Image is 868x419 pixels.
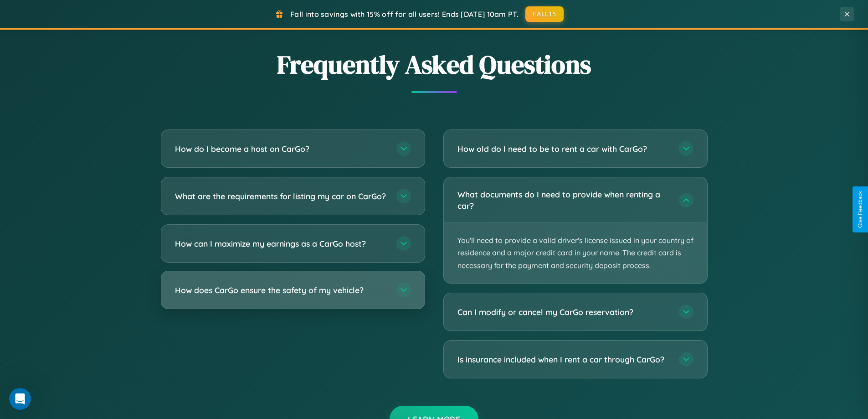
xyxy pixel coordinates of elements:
div: Give Feedback [857,191,863,228]
h3: What documents do I need to provide when renting a car? [457,189,670,211]
h3: How can I maximize my earnings as a CarGo host? [175,238,387,249]
h3: Can I modify or cancel my CarGo reservation? [457,306,670,318]
p: You'll need to provide a valid driver's license issued in your country of residence and a major c... [444,223,707,283]
iframe: Intercom live chat [9,388,31,410]
span: Fall into savings with 15% off for all users! Ends [DATE] 10am PT. [290,10,519,19]
button: FALL15 [525,6,564,22]
h3: Is insurance included when I rent a car through CarGo? [457,354,670,365]
h3: What are the requirements for listing my car on CarGo? [175,191,387,202]
h3: How do I become a host on CarGo? [175,143,387,155]
h2: Frequently Asked Questions [161,47,708,82]
h3: How old do I need to be to rent a car with CarGo? [457,143,670,155]
h3: How does CarGo ensure the safety of my vehicle? [175,285,387,296]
